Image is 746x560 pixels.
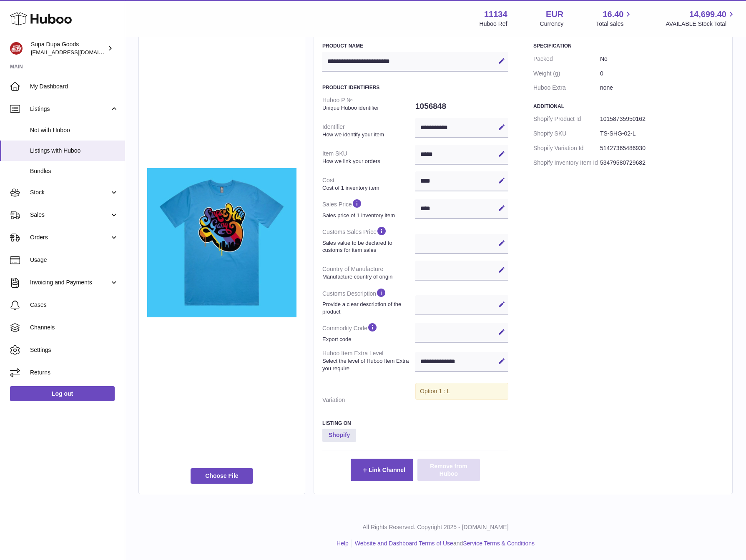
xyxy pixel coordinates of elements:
strong: Provide a clear description of the product [322,301,413,315]
strong: 11134 [484,9,507,20]
div: Option 1 : L [415,383,508,400]
span: Returns [30,369,118,377]
a: 14,699.40 AVAILABLE Stock Total [666,9,736,28]
span: AVAILABLE Stock Total [666,20,736,28]
strong: Manufacture country of origin [322,273,413,281]
span: Cases [30,301,118,309]
span: 16.40 [603,9,623,20]
strong: How we identify your item [322,131,413,138]
a: 16.40 Total sales [596,9,633,28]
h3: Specification [533,43,724,49]
li: and [352,540,535,547]
span: Settings [30,346,118,354]
dt: Shopify Product Id [533,112,600,126]
dt: Cost [322,173,415,195]
dt: Huboo Extra [533,80,600,95]
dd: TS-SHG-02-L [600,126,724,141]
strong: Sales price of 1 inventory item [322,212,413,219]
span: Not with Huboo [30,126,118,134]
span: Usage [30,256,118,264]
a: Help [337,540,349,547]
dd: 0 [600,66,724,81]
dd: 51427365486930 [600,141,724,156]
span: Invoicing and Payments [30,279,110,286]
span: My Dashboard [30,83,118,90]
a: Log out [10,386,115,401]
button: Link Channel [351,459,413,481]
dt: Packed [533,52,600,66]
h3: Product Name [322,43,508,49]
dt: Variation [322,393,415,407]
strong: Export code [322,336,413,343]
span: [EMAIL_ADDRESS][DOMAIN_NAME] [31,49,123,55]
span: Listings [30,105,110,113]
dd: 1056848 [415,98,508,115]
dt: Weight (g) [533,66,600,81]
div: Supa Dupa Goods [31,40,106,56]
dt: Country of Manufacture [322,262,415,284]
span: Sales [30,211,110,219]
div: Currency [540,20,564,28]
dd: No [600,52,724,66]
strong: EUR [546,9,563,20]
strong: Shopify [322,429,356,442]
dt: Customs Sales Price [322,222,415,257]
dt: Huboo P № [322,93,415,115]
a: Website and Dashboard Terms of Use [355,540,453,547]
dt: Identifier [322,120,415,141]
strong: Cost of 1 inventory item [322,184,413,192]
span: Stock [30,188,110,196]
img: 5_bab28606-cbbf-46c9-a750-8aba3f3461f5.webp [147,168,296,317]
dt: Shopify Inventory Item Id [533,156,600,170]
strong: Unique Huboo identifier [322,104,413,112]
dt: Commodity Code [322,319,415,346]
div: Huboo Ref [480,20,507,28]
img: hello@slayalldayofficial.com [10,42,23,55]
dt: Shopify SKU [533,126,600,141]
h3: Additional [533,103,724,110]
span: 14,699.40 [689,9,726,20]
span: Choose File [191,468,253,483]
span: Total sales [596,20,633,28]
dt: Huboo Item Extra Level [322,346,415,375]
dt: Item SKU [322,146,415,168]
dd: none [600,80,724,95]
dt: Sales Price [322,195,415,222]
h3: Product Identifiers [322,84,508,91]
span: Listings with Huboo [30,147,118,155]
p: All Rights Reserved. Copyright 2025 - [DOMAIN_NAME] [132,523,739,531]
dt: Shopify Variation Id [533,141,600,156]
span: Bundles [30,167,118,175]
strong: Select the level of Huboo Item Extra you require [322,357,413,372]
button: Remove from Huboo [417,459,480,481]
dd: 10158735950162 [600,112,724,126]
span: Channels [30,324,118,331]
a: Service Terms & Conditions [463,540,535,547]
dd: 53479580729682 [600,156,724,170]
h3: Listing On [322,420,508,427]
span: Orders [30,234,110,241]
strong: Sales value to be declared to customs for item sales [322,239,413,254]
strong: How we link your orders [322,158,413,165]
dt: Customs Description [322,284,415,319]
